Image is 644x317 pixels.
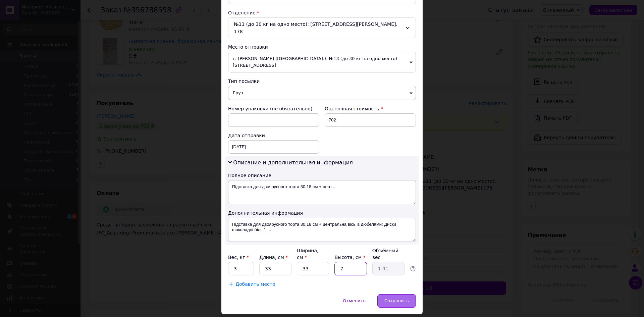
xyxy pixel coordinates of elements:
textarea: Підставка для двоярусного торта 30,18 см + центральна вісь із дюбелями; Диски шоколадні білі, 1 ... [228,218,416,242]
div: Отделение [228,9,416,16]
span: Описание и дополнительная информация [233,159,353,166]
span: Место отправки [228,44,268,50]
span: Груз [228,86,416,100]
span: Сохранить [384,298,409,303]
label: Длина, см [259,255,288,260]
textarea: Підставка для двоярусного торта 30,18 см + цент... [228,180,416,204]
span: Добавить место [235,281,275,287]
div: Дата отправки [228,132,319,139]
span: Тип посылки [228,78,260,84]
div: Полное описание [228,172,416,179]
span: г. [PERSON_NAME] ([GEOGRAPHIC_DATA].): №13 (до 30 кг на одно место): [STREET_ADDRESS] [228,52,416,72]
div: Оценочная стоимость [325,105,416,112]
div: Объёмный вес [372,247,405,261]
div: Номер упаковки (не обязательно) [228,105,319,112]
label: Вес, кг [228,255,249,260]
span: Отменить [343,298,366,303]
label: Высота, см [334,255,365,260]
div: Дополнительная информация [228,210,416,216]
div: №11 (до 30 кг на одно место): [STREET_ADDRESS][PERSON_NAME]. 178 [228,17,416,38]
label: Ширина, см [297,248,318,260]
